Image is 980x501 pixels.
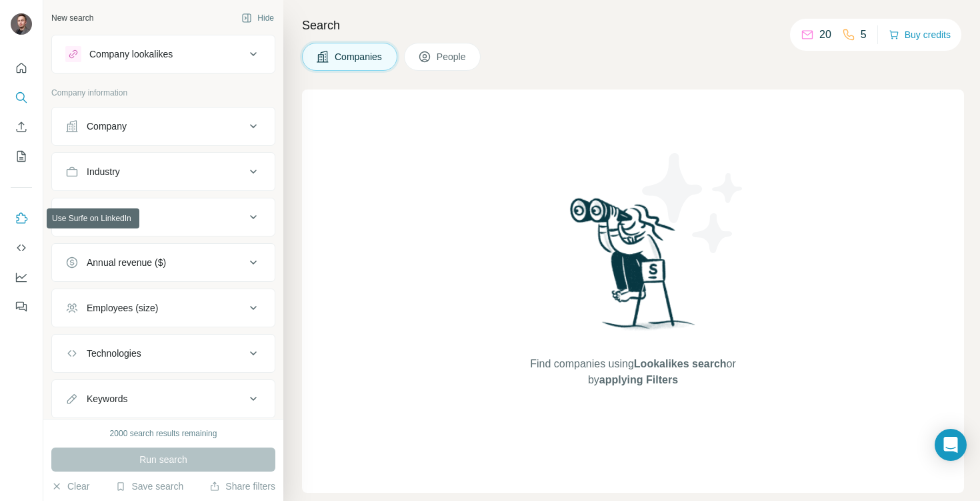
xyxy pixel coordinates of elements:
button: Buy credits [889,25,951,44]
button: Use Surfe on LinkedIn [11,206,32,230]
div: Company [87,120,127,133]
button: Save search [115,480,183,493]
img: Surfe Illustration - Woman searching with binoculars [564,194,703,343]
button: Technologies [52,337,275,369]
button: Dashboard [11,265,32,289]
span: Lookalikes search [634,358,727,369]
div: Annual revenue ($) [87,256,166,269]
img: Avatar [11,13,32,35]
button: Company [52,110,275,142]
button: Search [11,86,32,110]
div: New search [51,12,93,24]
button: Industry [52,156,275,188]
span: Find companies using or by [526,356,739,388]
p: 20 [819,27,831,43]
div: Company lookalikes [89,47,173,61]
span: People [437,50,467,63]
button: Clear [51,480,89,493]
div: HQ location [87,210,135,224]
span: applying Filters [599,374,678,385]
button: HQ location [52,201,275,233]
button: Hide [232,8,283,28]
div: Keywords [87,392,127,405]
span: Companies [335,50,383,63]
div: Technologies [87,347,141,360]
button: My lists [11,144,32,168]
img: Surfe Illustration - Stars [633,143,753,263]
button: Share filters [209,480,275,493]
button: Company lookalikes [52,38,275,70]
p: 5 [861,27,867,43]
div: Open Intercom Messenger [935,429,967,461]
button: Enrich CSV [11,115,32,139]
div: Employees (size) [87,301,158,315]
button: Use Surfe API [11,236,32,260]
p: Company information [51,87,275,99]
button: Quick start [11,56,32,80]
button: Employees (size) [52,292,275,324]
h4: Search [302,16,964,35]
button: Keywords [52,383,275,415]
div: Industry [87,165,120,178]
div: 2000 search results remaining [110,428,217,440]
button: Annual revenue ($) [52,246,275,279]
button: Feedback [11,295,32,319]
